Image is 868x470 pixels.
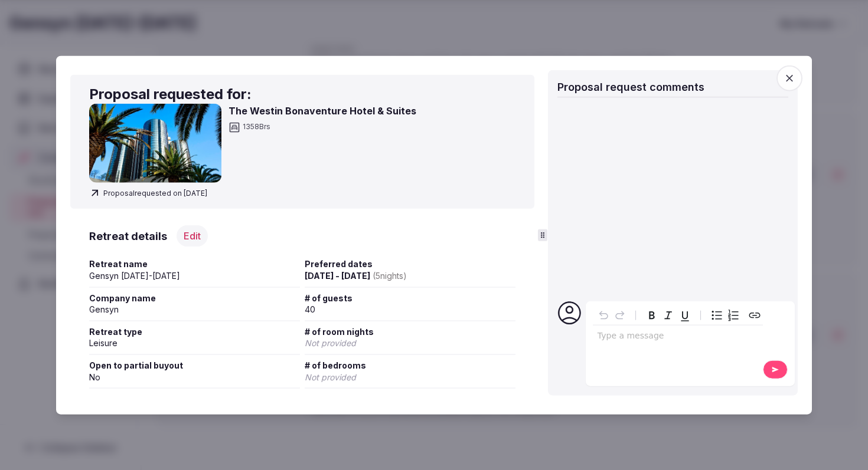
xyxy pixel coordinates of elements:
button: Create link [746,307,763,324]
span: Proposal request comments [557,80,704,93]
span: Not provided [305,338,356,348]
button: Bulleted list [709,307,725,324]
span: Preferred dates [305,258,515,270]
span: Open to partial buyout [89,360,300,372]
button: Underline [677,307,693,324]
span: # of bedrooms [305,360,515,372]
button: Edit [177,225,208,246]
span: [DATE] - [DATE] [305,271,407,281]
span: # of room nights [305,326,515,337]
h2: Proposal requested for: [89,84,515,104]
span: ( 5 night s ) [373,271,407,281]
div: Gensyn [89,304,300,315]
div: Leisure [89,337,300,349]
span: Not provided [305,372,356,382]
span: Proposal requested on [DATE] [89,188,207,199]
button: Italic [660,307,677,324]
div: No [89,371,300,383]
img: The Westin Bonaventure Hotel & Suites [89,104,221,183]
button: Bold [644,307,660,324]
div: toggle group [709,307,742,324]
div: 40 [305,304,515,315]
h3: Retreat details [89,229,167,244]
div: editable markdown [593,326,763,349]
button: Numbered list [725,307,742,324]
h3: The Westin Bonaventure Hotel & Suites [229,104,416,118]
span: # of guests [305,292,515,304]
span: Retreat type [89,326,300,337]
span: 1358 Brs [243,122,270,132]
span: Company name [89,292,300,304]
span: Retreat name [89,258,300,270]
div: Gensyn [DATE]-[DATE] [89,270,300,282]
